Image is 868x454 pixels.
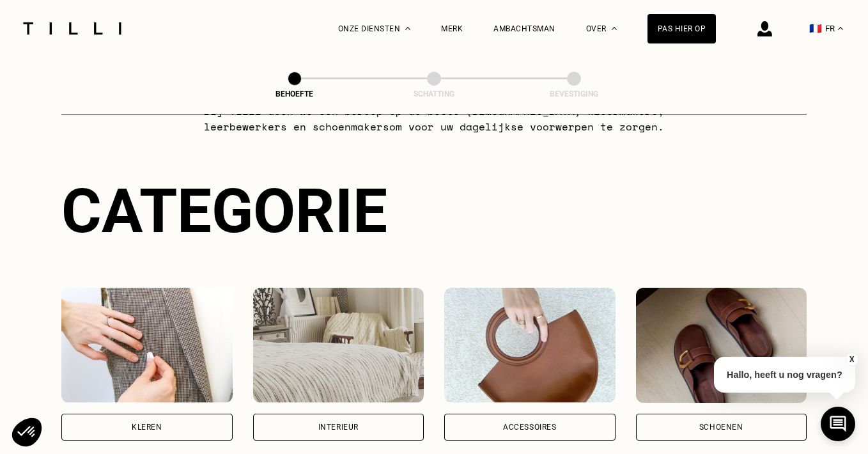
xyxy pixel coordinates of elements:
font: Pas hier op [658,24,706,33]
font: Schoenen [699,423,743,432]
font: Schatting [414,90,454,98]
font: , leerbewerkers en schoenmakers [204,104,664,134]
img: Kleren [61,288,233,403]
img: vervolgkeuzemenu [838,27,843,30]
font: Over [586,24,607,33]
font: Onze diensten [338,24,401,33]
img: Keuzemenu [405,27,410,30]
font: 🇫🇷 [809,22,822,35]
font: X [849,355,855,364]
img: verbindingspictogram [757,21,772,36]
font: Categorie [61,175,387,247]
img: Schoenen [636,288,807,403]
font: om voor uw dagelijkse voorwerpen te zorgen. [389,119,664,134]
button: X [846,352,858,366]
font: Kleren [132,423,162,432]
font: Interieur [318,423,359,432]
font: Hallo, heeft u nog vragen? [727,370,842,380]
img: Over het dropdownmenu [612,27,617,30]
img: Accessoires [444,288,616,403]
font: Bevestiging [550,90,598,98]
img: Interieur [253,288,424,403]
font: Behoefte [275,90,313,98]
img: Tilli Dressmaking Service-logo [19,22,126,35]
a: Ambachtsman [493,24,555,33]
a: Merk [441,24,463,33]
font: FR [825,24,835,33]
font: Accessoires [503,423,557,432]
a: Pas hier op [647,14,717,43]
